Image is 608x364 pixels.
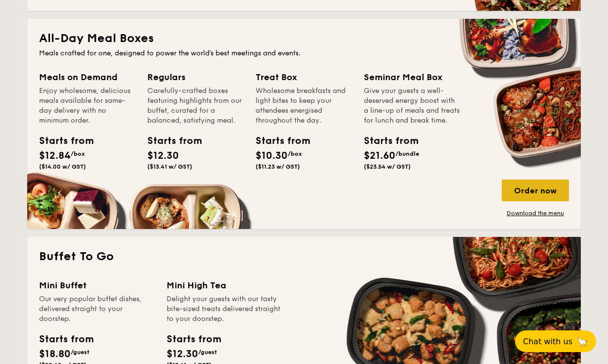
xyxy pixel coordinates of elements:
span: $12.84 [39,150,71,162]
div: Starts from [39,134,84,148]
button: Chat with us🦙 [515,330,596,352]
div: Treat Box [256,70,352,84]
h2: Buffet To Go [39,249,569,265]
h2: All-Day Meal Boxes [39,31,569,46]
div: Starts from [364,134,408,148]
div: Seminar Meal Box [364,70,460,84]
span: $12.30 [167,348,198,360]
a: Download the menu [502,209,569,217]
div: Starts from [256,134,300,148]
span: ($23.54 w/ GST) [364,163,411,170]
div: Wholesome breakfasts and light bites to keep your attendees energised throughout the day. [256,86,352,126]
div: Starts from [39,332,93,347]
div: Regulars [147,70,244,84]
span: $10.30 [256,150,288,162]
span: ($11.23 w/ GST) [256,163,300,170]
span: ($14.00 w/ GST) [39,163,86,170]
span: $12.30 [147,150,179,162]
div: Carefully-crafted boxes featuring highlights from our buffet, curated for a balanced, satisfying ... [147,86,244,126]
div: Starts from [167,332,220,347]
div: Mini High Tea [167,278,282,292]
span: /guest [198,349,217,356]
span: /box [288,150,302,157]
div: Starts from [147,134,192,148]
div: Order now [502,180,569,201]
div: Meals crafted for one, designed to power the world's best meetings and events. [39,48,569,58]
span: /guest [71,349,89,356]
span: /bundle [395,150,419,157]
div: Delight your guests with our tasty bite-sized treats delivered straight to your doorstep. [167,294,282,324]
span: $21.60 [364,150,395,162]
div: Meals on Demand [39,70,135,84]
div: Our very popular buffet dishes, delivered straight to your doorstep. [39,294,155,324]
div: Enjoy wholesome, delicious meals available for same-day delivery with no minimum order. [39,86,135,126]
span: $18.80 [39,348,71,360]
span: ($13.41 w/ GST) [147,163,192,170]
span: Chat with us [523,337,572,346]
span: 🦙 [576,336,588,347]
span: /box [71,150,85,157]
div: Give your guests a well-deserved energy boost with a line-up of meals and treats for lunch and br... [364,86,460,126]
div: Mini Buffet [39,278,155,292]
